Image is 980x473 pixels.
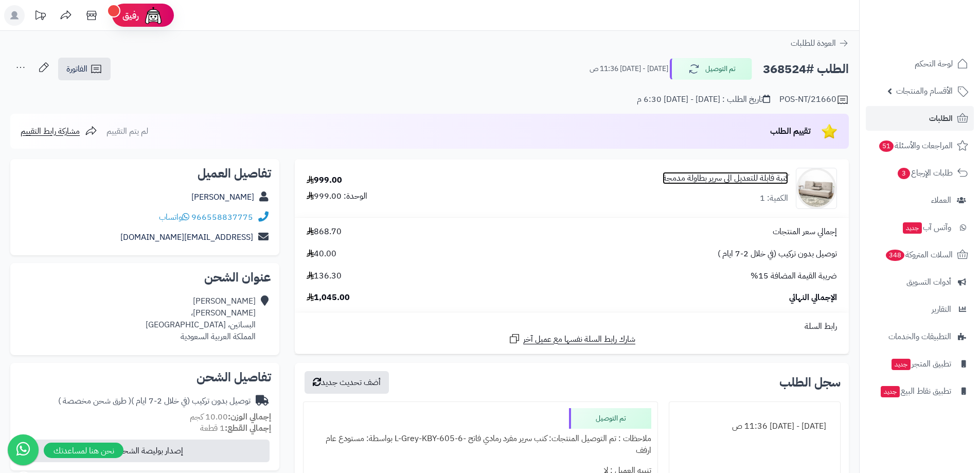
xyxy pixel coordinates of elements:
img: 1747814164-1-90x90.jpg [796,168,836,209]
span: تقييم الطلب [770,125,811,137]
span: لوحة التحكم [915,57,953,71]
h3: سجل الطلب [779,376,841,389]
div: [PERSON_NAME] [PERSON_NAME]، البساتين، [GEOGRAPHIC_DATA] المملكة العربية السعودية [146,295,256,342]
span: شارك رابط السلة نفسها مع عميل آخر [523,334,635,345]
span: 348 [886,250,904,261]
button: أضف تحديث جديد [305,371,389,394]
strong: إجمالي الوزن: [228,411,271,423]
a: 966558837775 [191,211,253,223]
a: تطبيق نقاط البيعجديد [866,379,974,404]
a: الفاتورة [58,58,111,80]
a: واتساب [159,211,189,223]
a: الطلبات [866,106,974,131]
span: التقارير [932,302,951,317]
span: 40.00 [307,248,336,260]
small: [DATE] - [DATE] 11:36 ص [590,64,668,74]
div: تاريخ الطلب : [DATE] - [DATE] 6:30 م [637,94,770,106]
a: التطبيقات والخدمات [866,324,974,349]
a: [EMAIL_ADDRESS][DOMAIN_NAME] [120,231,253,243]
a: شارك رابط السلة نفسها مع عميل آخر [508,332,635,345]
span: وآتس آب [902,220,951,235]
img: ai-face.png [143,5,164,26]
span: 868.70 [307,226,342,238]
span: العملاء [931,193,951,207]
strong: إجمالي القطع: [225,422,271,434]
a: تطبيق المتجرجديد [866,352,974,376]
span: المراجعات والأسئلة [878,138,953,153]
a: المراجعات والأسئلة51 [866,133,974,158]
button: تم التوصيل [670,58,752,80]
span: جديد [892,359,911,370]
span: جديد [881,386,900,397]
span: أدوات التسويق [906,275,951,289]
button: إصدار بوليصة الشحن [17,440,270,462]
a: أدوات التسويق [866,270,974,294]
span: طلبات الإرجاع [897,166,953,180]
a: العودة للطلبات [791,37,849,49]
span: إجمالي سعر المنتجات [773,226,837,238]
h2: الطلب #368524 [763,59,849,80]
span: تطبيق المتجر [890,357,951,371]
span: الأقسام والمنتجات [896,84,953,98]
a: كنبة قابلة للتعديل الي سرير بطاولة مدمجة [663,172,788,184]
div: الوحدة: 999.00 [307,190,367,202]
span: ( طرق شحن مخصصة ) [58,395,131,407]
span: الإجمالي النهائي [789,292,837,304]
span: 51 [879,141,894,152]
a: العملاء [866,188,974,213]
span: التطبيقات والخدمات [888,329,951,344]
div: POS-NT/21660 [779,94,849,106]
span: لم يتم التقييم [106,125,148,137]
a: لوحة التحكم [866,51,974,76]
a: السلات المتروكة348 [866,242,974,267]
div: رابط السلة [299,321,845,332]
a: مشاركة رابط التقييم [21,125,97,137]
span: العودة للطلبات [791,37,836,49]
small: 1 قطعة [200,422,271,434]
h2: تفاصيل الشحن [19,371,271,383]
span: تطبيق نقاط البيع [880,384,951,398]
span: مشاركة رابط التقييم [21,125,80,137]
span: الفاتورة [66,63,87,75]
div: [DATE] - [DATE] 11:36 ص [675,416,834,436]
span: رفيق [122,9,139,22]
span: 3 [898,168,910,179]
h2: تفاصيل العميل [19,167,271,180]
a: تحديثات المنصة [27,5,53,28]
span: 136.30 [307,270,342,282]
span: السلات المتروكة [885,248,953,262]
h2: عنوان الشحن [19,271,271,284]
small: 10.00 كجم [190,411,271,423]
span: توصيل بدون تركيب (في خلال 2-7 ايام ) [718,248,837,260]
a: التقارير [866,297,974,322]
div: ملاحظات : تم التوصيل المنتجات: كنب سرير مفرد رمادي فاتح -L-Grey-KBY-605-6 بواسطة: مستودع عام ارفف [310,429,651,461]
div: تم التوصيل [569,408,651,429]
a: وآتس آبجديد [866,215,974,240]
span: الطلبات [929,111,953,126]
span: 1,045.00 [307,292,350,304]
span: ضريبة القيمة المضافة 15% [751,270,837,282]
span: جديد [903,222,922,234]
div: توصيل بدون تركيب (في خلال 2-7 ايام ) [58,395,251,407]
a: طلبات الإرجاع3 [866,161,974,185]
a: [PERSON_NAME] [191,191,254,203]
div: 999.00 [307,174,342,186]
div: الكمية: 1 [760,192,788,204]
